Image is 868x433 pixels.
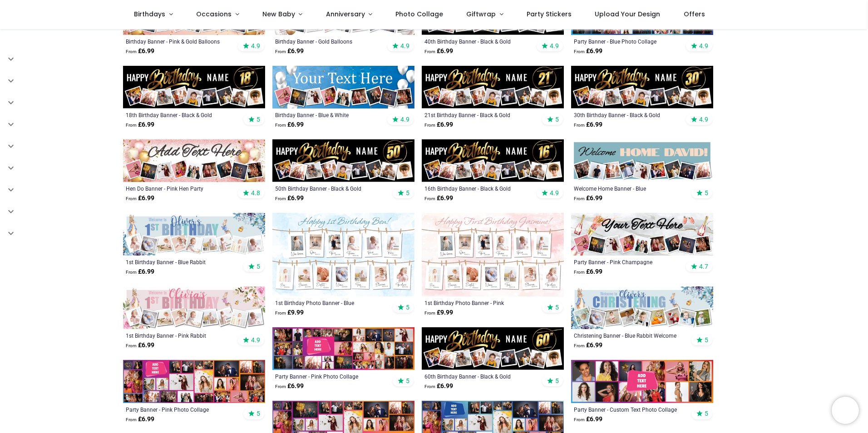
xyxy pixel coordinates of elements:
[126,185,235,192] div: Hen Do Banner - Pink Hen Party
[422,327,564,370] img: Personalised Happy 60th Birthday Banner - Black & Gold - Custom Name & 9 Photo Upload
[400,115,409,123] span: 4.9
[126,406,235,413] a: Party Banner - Pink Photo Collage
[574,341,602,350] strong: £ 6.99
[550,189,559,197] span: 4.9
[466,10,496,19] span: Giftwrap
[275,47,304,56] strong: £ 6.99
[574,49,585,54] span: From
[424,185,534,192] a: 16th Birthday Banner - Black & Gold
[123,66,265,108] img: Personalised Happy 18th Birthday Banner - Black & Gold - Custom Name & 9 Photo Upload
[571,213,713,256] img: Personalised Party Banner - Pink Champagne - 9 Photo Upload & Custom Text
[571,66,713,108] img: Personalised Happy 30th Birthday Banner - Black & Gold - Custom Name & 9 Photo Upload
[406,377,409,385] span: 5
[123,139,265,182] img: Personalised Hen Do Banner - Pink Hen Party - 9 Photo Upload
[699,262,708,271] span: 4.7
[424,194,453,203] strong: £ 6.99
[527,10,572,19] span: Party Stickers
[424,111,534,118] div: 21st Birthday Banner - Black & Gold
[424,299,534,306] div: 1st Birthday Photo Banner - Pink
[126,123,137,128] span: From
[574,267,602,276] strong: £ 6.99
[275,382,304,391] strong: £ 6.99
[251,42,260,50] span: 4.9
[275,194,304,203] strong: £ 6.99
[275,123,286,128] span: From
[126,415,154,424] strong: £ 6.99
[424,308,453,317] strong: £ 9.99
[574,111,683,118] div: 30th Birthday Banner - Black & Gold
[705,409,708,418] span: 5
[574,258,683,266] a: Party Banner - Pink Champagne
[574,194,602,203] strong: £ 6.99
[126,38,235,45] a: Birthday Banner - Pink & Gold Balloons
[126,343,137,348] span: From
[275,120,304,129] strong: £ 6.99
[400,42,409,50] span: 4.9
[275,373,385,380] a: Party Banner - Pink Photo Collage
[574,196,585,201] span: From
[275,299,385,306] a: 1st Birthday Photo Banner - Blue
[595,10,660,19] span: Upload Your Design
[272,66,414,108] img: Personalised Happy Birthday Banner - Blue & White - 9 Photo Upload
[424,123,435,128] span: From
[574,38,683,45] div: Party Banner - Blue Photo Collage
[571,286,713,329] img: Personalised Christening Banner - Blue Rabbit Welcome - Custom Name & 9 Photo Upload
[406,189,409,197] span: 5
[262,10,295,19] span: New Baby
[406,303,409,311] span: 5
[123,286,265,329] img: Personalised Happy 1st Birthday Banner - Pink Rabbit - Custom Name & 9 Photo Upload
[424,120,453,129] strong: £ 6.99
[705,189,708,197] span: 5
[699,42,708,50] span: 4.9
[574,47,602,56] strong: £ 6.99
[126,196,137,201] span: From
[275,384,286,389] span: From
[574,417,585,422] span: From
[126,47,154,56] strong: £ 6.99
[126,49,137,54] span: From
[424,49,435,54] span: From
[275,196,286,201] span: From
[275,111,385,118] div: Birthday Banner - Blue & White
[555,377,559,385] span: 5
[424,196,435,201] span: From
[275,185,385,192] a: 50th Birthday Banner - Black & Gold
[275,310,286,315] span: From
[699,115,708,123] span: 4.9
[272,327,414,370] img: Personalised Party Banner - Pink Photo Collage - Add Text & 30 Photo Upload
[256,115,260,123] span: 5
[256,262,260,271] span: 5
[134,10,165,19] span: Birthdays
[424,382,453,391] strong: £ 6.99
[126,341,154,350] strong: £ 6.99
[574,415,602,424] strong: £ 6.99
[555,303,559,311] span: 5
[275,38,385,45] a: Birthday Banner - Gold Balloons
[272,213,414,296] img: Personalised 1st Birthday Photo Banner - Blue - Custom Text
[126,270,137,275] span: From
[395,10,443,19] span: Photo Collage
[272,139,414,182] img: Personalised Happy 50th Birthday Banner - Black & Gold - Custom Name & 9 Photo Upload
[574,332,683,339] div: Christening Banner - Blue Rabbit Welcome
[574,270,585,275] span: From
[422,66,564,108] img: Personalised Happy 21st Birthday Banner - Black & Gold - Custom Name & 9 Photo Upload
[126,258,235,266] a: 1st Birthday Banner - Blue Rabbit
[126,194,154,203] strong: £ 6.99
[424,373,534,380] a: 60th Birthday Banner - Black & Gold
[126,111,235,118] a: 18th Birthday Banner - Black & Gold
[275,308,304,317] strong: £ 9.99
[574,406,683,413] a: Party Banner - Custom Text Photo Collage
[832,397,859,424] iframe: Brevo live chat
[424,384,435,389] span: From
[574,185,683,192] a: Welcome Home Banner - Blue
